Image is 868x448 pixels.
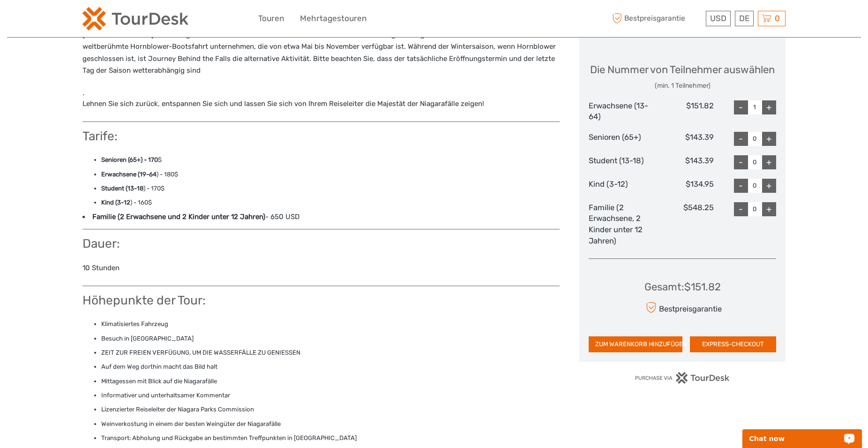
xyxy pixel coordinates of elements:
a: Touren [258,12,284,25]
li: Auf dem Weg dorthin macht das Bild halt [101,362,560,372]
span: 0 [773,14,781,23]
div: Kind (3-12) [589,179,651,193]
h2: Höhepunkte der Tour: [82,293,560,308]
strong: Erwachsene (19-64 [101,171,157,178]
img: PurchaseViaTourDesk.png [635,372,730,384]
iframe: LiveChat chat widget [736,418,868,448]
div: - [734,132,748,146]
div: $151.82 [651,100,713,122]
div: Erwachsene (13-64) [589,100,651,122]
div: Senioren (65+) [589,132,651,146]
h2: Tarife: [82,129,560,144]
div: - [734,100,748,114]
strong: Familie (2 Erwachsene und 2 Kinder unter 12 Jahren) [92,213,265,221]
div: - [734,202,748,216]
div: $143.39 [651,155,713,169]
div: Die Nummer von Teilnehmer auswählen [590,62,775,90]
li: Transport: Abholung und Rückgabe an bestimmten Treffpunkten in [GEOGRAPHIC_DATA] [101,433,560,443]
div: + [762,132,776,146]
li: ) - 160$ [101,197,560,208]
strong: Senioren (65+) - 170 [101,156,158,163]
li: Klimatisiertes Fahrzeug [101,319,560,329]
div: Familie (2 Erwachsene, 2 Kinder unter 12 Jahren) [589,202,651,246]
li: ZEIT ZUR FREIEN VERFÜGUNG, UM DIE WASSERFÄLLE ZU GENIESSEN [101,348,560,358]
p: Lehnen Sie sich zurück, entspannen Sie sich und lassen Sie sich von Ihrem Reiseleiter die Majestä... [82,98,560,110]
button: EXPRESS-CHECKOUT [690,336,776,352]
div: - [734,155,748,169]
div: + [762,100,776,114]
div: $548.25 [651,202,713,246]
div: + [762,155,776,169]
div: Bestpreisgarantie [643,299,721,316]
h2: Dauer: [82,236,560,251]
li: ) - 180$ [101,169,560,180]
div: Gesamt : $151.82 [644,280,721,294]
div: DE [735,11,754,26]
li: - 650 USD [82,212,560,222]
div: + [762,179,776,193]
li: Besuch in [GEOGRAPHIC_DATA] [101,334,560,344]
div: + [762,202,776,216]
span: Bestpreisgarantie [610,11,703,26]
li: ) - 170$ [101,183,560,194]
div: $134.95 [651,179,713,193]
button: ZUM WARENKORB HINZUFÜGEN [589,336,682,352]
div: $143.39 [651,132,713,146]
li: Informativer und unterhaltsamer Kommentar [101,390,560,401]
img: 2254-3441b4b5-4e5f-4d00-b396-31f1d84a6ebf_logo_small.png [82,7,188,30]
a: Mehrtagestouren [300,12,367,25]
strong: Kind (3-12 [101,199,130,206]
strong: Student (13-18 [101,185,143,192]
p: Diese Ganztagestour von [GEOGRAPHIC_DATA] zu den Niagarafällen beinhaltet eine Weinprobe, einen B... [82,17,560,77]
li: Mittagessen mit Blick auf die Niagarafälle [101,376,560,387]
div: Student (13-18) [589,155,651,169]
span: USD [710,14,726,23]
li: Lizenzierter Reiseleiter der Niagara Parks Commission [101,404,560,415]
div: - [734,179,748,193]
li: $ [101,155,560,165]
p: 10 Stunden [82,262,560,274]
div: (min. 1 Teilnehmer) [590,81,775,91]
li: Weinverkostung in einem der besten Weingüter der Niagarafälle [101,419,560,429]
